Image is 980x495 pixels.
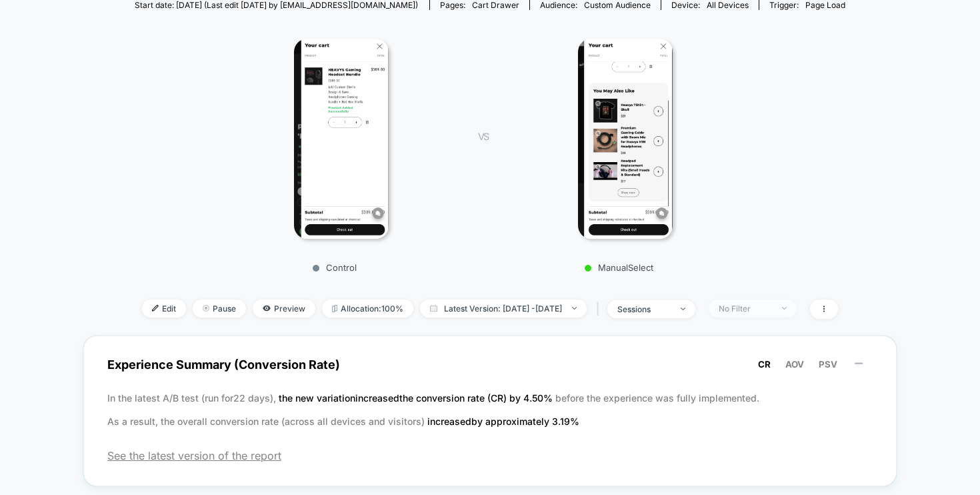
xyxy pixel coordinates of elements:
button: AOV [781,358,808,370]
img: end [572,307,577,310]
span: increased by approximately 3.19 % [427,416,579,427]
span: Pause [193,300,246,318]
p: Control [218,262,451,273]
span: Experience Summary (Conversion Rate) [107,350,873,380]
span: Edit [142,300,186,318]
p: In the latest A/B test (run for 22 days), before the experience was fully implemented. As a resul... [107,386,873,433]
img: calendar [430,305,437,312]
span: PSV [819,359,837,370]
img: Control main [294,39,388,239]
span: Allocation: 100% [322,300,413,318]
img: end [203,305,209,312]
span: CR [758,359,771,370]
div: No Filter [719,304,772,314]
span: AOV [785,359,804,370]
img: end [681,308,685,310]
span: | [593,300,607,319]
img: end [782,307,787,310]
span: See the latest version of the report [107,449,873,462]
span: Latest Version: [DATE] - [DATE] [420,300,587,318]
img: ManualSelect main [578,39,672,239]
img: edit [152,305,159,312]
img: rebalance [332,305,337,312]
span: the new variation increased the conversion rate (CR) by 4.50 % [279,392,555,404]
button: PSV [815,358,841,370]
button: CR [754,358,775,370]
span: Preview [253,300,315,318]
div: sessions [617,304,671,314]
p: ManualSelect [502,262,735,273]
span: VS [478,131,489,142]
